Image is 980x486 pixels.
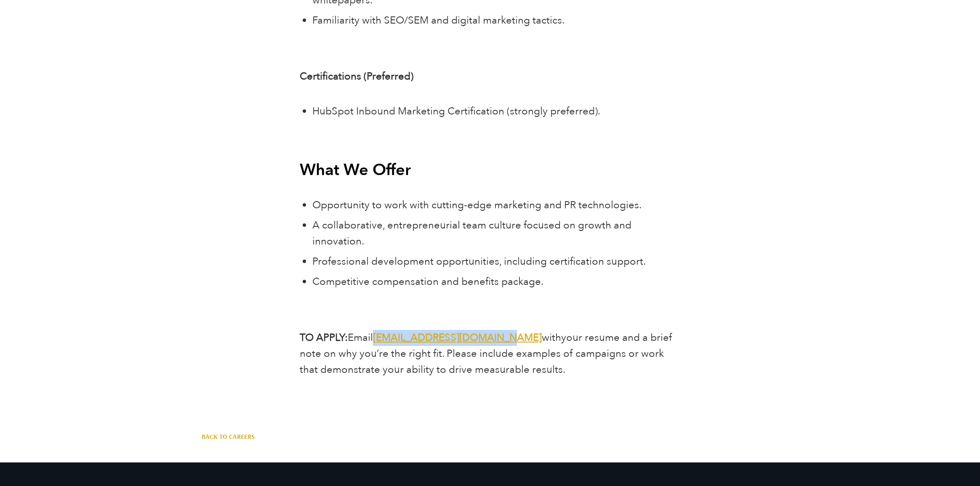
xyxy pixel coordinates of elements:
[300,159,411,181] b: What We Offer
[300,69,413,83] b: Certifications (Preferred)
[312,104,600,118] span: HubSpot Inbound Marketing Certification (strongly preferred).
[300,331,348,345] b: TO APPLY:
[373,331,542,345] a: [EMAIL_ADDRESS][DOMAIN_NAME]
[312,198,642,212] span: Opportunity to work with cutting-edge marketing and PR technologies.
[312,218,631,248] span: A collaborative, entrepreneurial team culture focused on growth and innovation.
[300,331,672,377] span: your resume and a brief note on why you’re the right fit. Please include examples of campaigns or...
[312,275,543,289] span: Competitive compensation and benefits package.
[348,331,561,345] span: Email with
[312,13,565,27] span: Familiarity with SEO/SEM and digital marketing tactics.
[202,432,255,441] a: Back to Careers
[312,255,646,268] span: Professional development opportunities, including certification support.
